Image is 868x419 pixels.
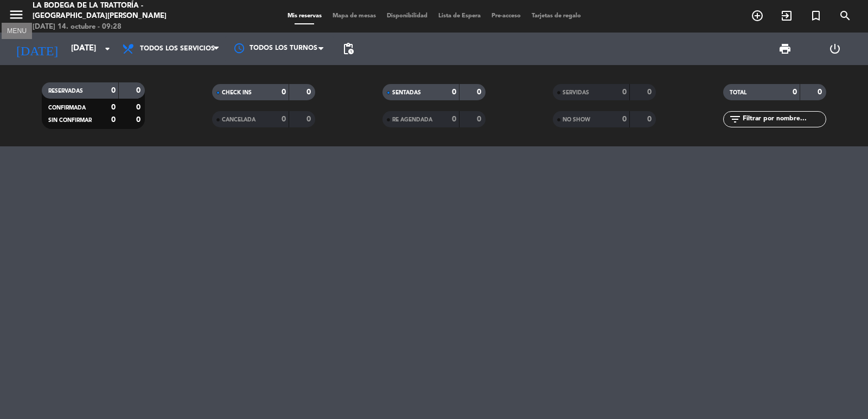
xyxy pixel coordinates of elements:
[392,117,432,123] span: RE AGENDADA
[526,13,586,19] span: Tarjetas de regalo
[111,116,116,124] strong: 0
[111,104,116,111] strong: 0
[751,9,764,22] i: add_circle_outline
[647,115,654,123] strong: 0
[381,13,433,19] span: Disponibilidad
[452,115,456,123] strong: 0
[307,88,313,96] strong: 0
[433,13,486,19] span: Lista de Espera
[48,118,92,123] span: SIN CONFIRMAR
[486,13,526,19] span: Pre-acceso
[780,9,793,22] i: exit_to_app
[282,13,327,19] span: Mis reservas
[742,113,826,125] input: Filtrar por nombre...
[33,22,209,33] div: [DATE] 14. octubre - 09:28
[140,45,215,53] span: Todos los servicios
[828,42,841,55] i: power_settings_new
[111,87,116,94] strong: 0
[477,115,483,123] strong: 0
[8,37,66,61] i: [DATE]
[809,9,822,22] i: turned_in_not
[101,42,114,55] i: arrow_drop_down
[818,88,824,96] strong: 0
[622,115,627,123] strong: 0
[778,42,792,55] span: print
[563,117,590,123] span: NO SHOW
[730,90,746,95] span: TOTAL
[307,115,313,123] strong: 0
[563,90,589,95] span: SERVIDAS
[136,87,143,94] strong: 0
[839,9,852,22] i: search
[48,88,83,94] span: RESERVADAS
[136,104,143,111] strong: 0
[222,90,252,95] span: CHECK INS
[647,88,654,96] strong: 0
[392,90,421,95] span: SENTADAS
[48,105,86,111] span: CONFIRMADA
[452,88,456,96] strong: 0
[327,13,381,19] span: Mapa de mesas
[282,88,286,96] strong: 0
[793,88,797,96] strong: 0
[136,116,143,124] strong: 0
[810,33,860,65] div: LOG OUT
[222,117,256,123] span: CANCELADA
[8,7,24,27] button: menu
[342,42,355,55] span: pending_actions
[2,25,32,35] div: MENU
[622,88,627,96] strong: 0
[33,1,209,22] div: La Bodega de la Trattoría - [GEOGRAPHIC_DATA][PERSON_NAME]
[729,113,742,126] i: filter_list
[8,7,24,23] i: menu
[282,115,286,123] strong: 0
[477,88,483,96] strong: 0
